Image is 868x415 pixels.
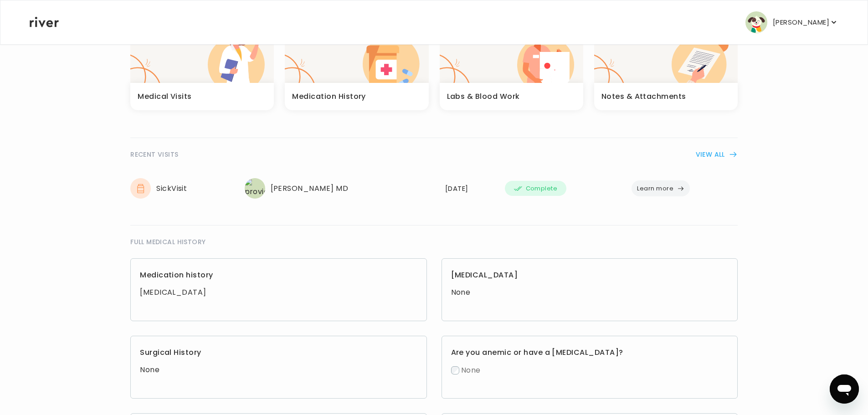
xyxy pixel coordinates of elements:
[130,149,178,160] span: RECENT VISITS
[526,183,557,194] span: Complete
[830,374,859,404] iframe: Button to launch messaging window
[245,178,265,199] img: provider avatar
[745,11,767,33] img: user avatar
[140,286,417,299] div: [MEDICAL_DATA]
[130,236,205,247] span: FULL MEDICAL HISTORY
[451,366,459,374] input: None
[445,182,494,195] div: [DATE]
[140,364,417,376] div: None
[601,90,686,103] h3: Notes & Attachments
[461,365,481,375] span: None
[696,149,738,160] button: VIEW ALL
[451,268,728,282] h3: [MEDICAL_DATA]
[632,180,690,196] button: Learn more
[594,24,738,110] button: Notes & Attachments
[130,24,274,110] button: Medical Visits
[451,345,728,360] h3: Are you anemic or have a [MEDICAL_DATA]?
[140,268,417,282] h3: Medication history
[745,11,838,33] button: user avatar[PERSON_NAME]
[140,345,417,360] h3: Surgical History
[292,90,366,103] h3: Medication History
[773,16,829,29] p: [PERSON_NAME]
[451,286,728,299] div: None
[285,24,428,110] button: Medication History
[447,90,520,103] h3: Labs & Blood Work
[245,178,434,199] div: [PERSON_NAME] MD
[130,178,233,199] div: Sick Visit
[440,24,583,110] button: Labs & Blood Work
[138,90,192,103] h3: Medical Visits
